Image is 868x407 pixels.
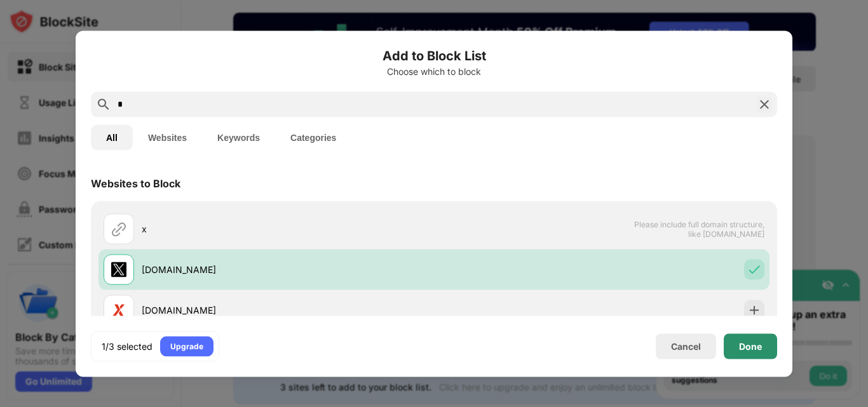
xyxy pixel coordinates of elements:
button: Keywords [202,124,275,150]
div: [DOMAIN_NAME] [142,304,434,317]
div: Upgrade [170,340,203,352]
div: Websites to Block [91,177,180,189]
div: x [142,222,434,236]
div: 1/3 selected [102,340,153,352]
h6: Add to Block List [91,46,777,65]
div: Choose which to block [91,66,777,76]
img: favicons [111,302,126,317]
div: [DOMAIN_NAME] [142,263,434,276]
img: url.svg [111,221,126,236]
div: Cancel [671,341,701,352]
button: Categories [275,124,351,150]
div: Done [739,341,762,351]
img: favicons [111,262,126,277]
button: All [91,124,133,150]
img: search-close [757,97,772,112]
img: search.svg [96,97,111,112]
button: Websites [133,124,202,150]
span: Please include full domain structure, like [DOMAIN_NAME] [634,219,764,238]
